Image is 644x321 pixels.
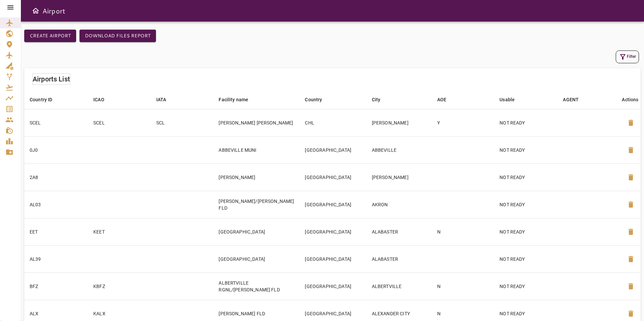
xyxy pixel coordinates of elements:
[30,96,61,104] span: Country ID
[151,109,214,136] td: SCL
[299,191,366,218] td: [GEOGRAPHIC_DATA]
[500,96,523,104] span: Usable
[437,96,446,104] div: AOE
[30,96,53,104] div: Country ID
[623,251,639,267] button: Delete Airport
[305,96,322,104] div: Country
[42,5,65,16] h6: Airport
[219,96,248,104] div: Facility name
[213,136,299,164] td: ABBEVILLE MUNI
[24,218,88,245] td: EET
[213,191,299,218] td: [PERSON_NAME]/[PERSON_NAME] FLD
[24,109,88,136] td: SCEL
[366,109,432,136] td: [PERSON_NAME]
[432,218,494,245] td: N
[627,282,635,290] span: delete
[500,228,552,235] p: NOT READY
[305,96,331,104] span: Country
[437,96,455,104] span: AOE
[372,96,381,104] div: City
[500,174,552,181] p: NOT READY
[213,164,299,191] td: [PERSON_NAME]
[563,96,579,104] div: AGENT
[88,273,151,300] td: KBFZ
[24,30,76,42] button: Create airport
[299,109,366,136] td: CHL
[299,245,366,273] td: [GEOGRAPHIC_DATA]
[627,310,635,318] span: delete
[627,201,635,209] span: delete
[299,164,366,191] td: [GEOGRAPHIC_DATA]
[33,74,70,84] h6: Airports List
[24,164,88,191] td: 2A8
[366,273,432,300] td: ALBERTVILLE
[213,273,299,300] td: ALBERTVILLE RGNL/[PERSON_NAME] FLD
[500,96,515,104] div: Usable
[24,191,88,218] td: AL03
[366,191,432,218] td: AKRON
[299,218,366,245] td: [GEOGRAPHIC_DATA]
[372,96,389,104] span: City
[500,310,552,317] p: NOT READY
[29,4,42,17] button: Open drawer
[623,278,639,294] button: Delete Airport
[88,218,151,245] td: KEET
[500,256,552,262] p: NOT READY
[79,30,156,42] button: Download Files Report
[500,119,552,126] p: NOT READY
[627,173,635,181] span: delete
[24,245,88,273] td: AL39
[500,283,552,290] p: NOT READY
[24,136,88,164] td: 0J0
[366,136,432,164] td: ABBEVILLE
[156,96,166,104] div: IATA
[500,201,552,208] p: NOT READY
[627,255,635,263] span: delete
[623,169,639,185] button: Delete Airport
[219,96,257,104] span: Facility name
[563,96,587,104] span: AGENT
[93,96,104,104] div: ICAO
[616,50,639,63] button: Filter
[366,164,432,191] td: [PERSON_NAME]
[156,96,175,104] span: IATA
[500,147,552,153] p: NOT READY
[24,273,88,300] td: BFZ
[213,109,299,136] td: [PERSON_NAME] [PERSON_NAME]
[623,197,639,213] button: Delete Airport
[366,245,432,273] td: ALABASTER
[627,119,635,127] span: delete
[432,109,494,136] td: Y
[93,96,113,104] span: ICAO
[623,224,639,240] button: Delete Airport
[299,136,366,164] td: [GEOGRAPHIC_DATA]
[299,273,366,300] td: [GEOGRAPHIC_DATA]
[213,245,299,273] td: [GEOGRAPHIC_DATA]
[623,115,639,131] button: Delete Airport
[213,218,299,245] td: [GEOGRAPHIC_DATA]
[88,109,151,136] td: SCEL
[627,228,635,236] span: delete
[623,142,639,158] button: Delete Airport
[627,146,635,154] span: delete
[432,273,494,300] td: N
[366,218,432,245] td: ALABASTER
